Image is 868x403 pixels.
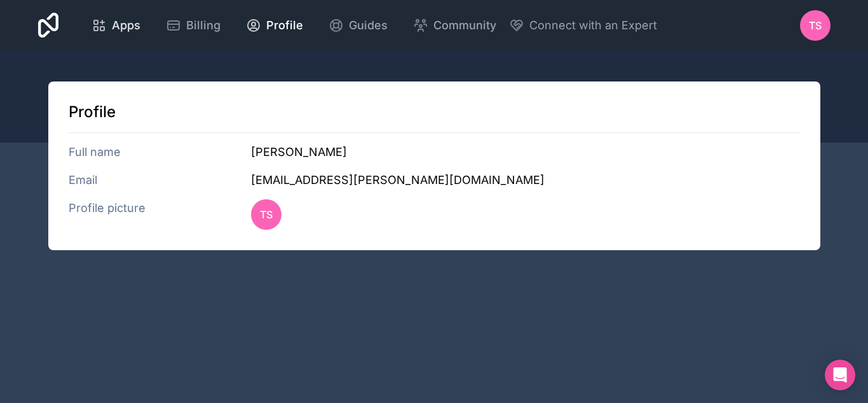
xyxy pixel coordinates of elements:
[349,17,388,34] span: Guides
[112,17,140,34] span: Apps
[433,17,496,34] span: Community
[509,17,657,34] button: Connect with an Expert
[318,11,398,39] a: Guides
[825,360,855,390] div: Open Intercom Messenger
[69,102,800,122] h1: Profile
[266,17,303,34] span: Profile
[156,11,231,39] a: Billing
[236,11,313,39] a: Profile
[251,171,799,189] h3: [EMAIL_ADDRESS][PERSON_NAME][DOMAIN_NAME]
[403,11,506,39] a: Community
[69,143,252,161] h3: Full name
[186,17,220,34] span: Billing
[529,17,657,34] span: Connect with an Expert
[69,171,252,189] h3: Email
[251,143,799,161] h3: [PERSON_NAME]
[69,199,252,230] h3: Profile picture
[260,207,273,222] span: TS
[81,11,151,39] a: Apps
[809,18,822,33] span: TS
